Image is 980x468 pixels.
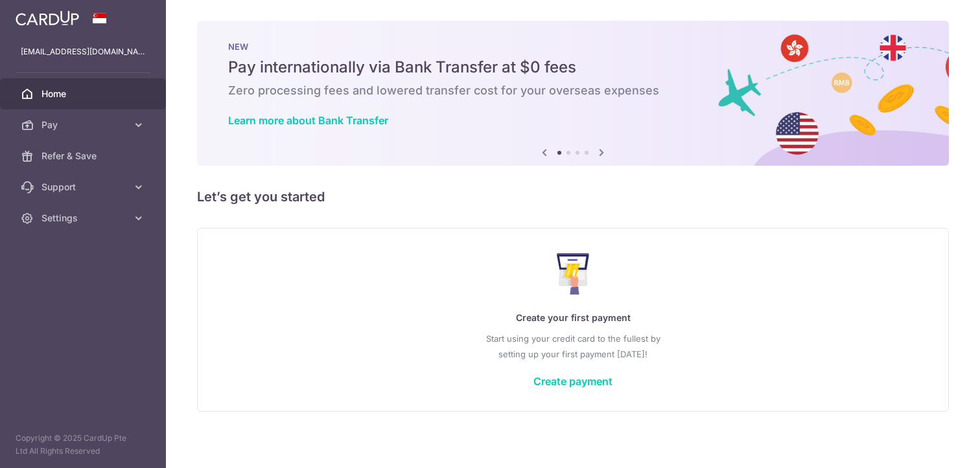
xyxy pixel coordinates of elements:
[16,10,79,26] img: CardUp
[533,375,612,388] a: Create payment
[228,83,918,98] h6: Zero processing fees and lowered transfer cost for your overseas expenses
[224,310,922,326] p: Create your first payment
[197,186,949,207] h5: Let’s get you started
[228,114,388,127] a: Learn more about Bank Transfer
[896,429,967,462] iframe: Opens a widget where you can find more information
[228,57,918,78] h5: Pay internationally via Bank Transfer at $0 fees
[41,87,127,100] span: Home
[21,45,145,58] p: [EMAIL_ADDRESS][DOMAIN_NAME]
[41,118,127,131] span: Pay
[224,331,922,362] p: Start using your credit card to the fullest by setting up your first payment [DATE]!
[41,212,127,225] span: Settings
[197,21,949,166] img: Bank transfer banner
[41,150,127,162] span: Refer & Save
[41,181,127,194] span: Support
[228,41,918,52] p: NEW
[557,253,590,295] img: Make Payment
